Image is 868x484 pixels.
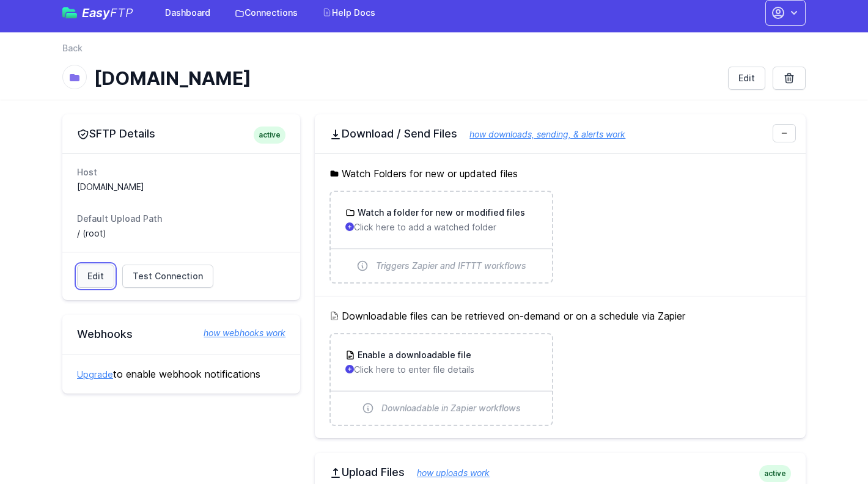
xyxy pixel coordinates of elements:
a: how webhooks work [191,327,285,339]
a: Edit [728,67,765,90]
img: easyftp_logo.png [62,7,77,18]
a: Help Docs [315,2,383,24]
p: Click here to enter file details [345,364,537,376]
h3: Enable a downloadable file [355,349,471,361]
a: Enable a downloadable file Click here to enter file details Downloadable in Zapier workflows [331,334,551,425]
a: Test Connection [122,265,213,288]
span: Test Connection [133,270,203,282]
a: Dashboard [158,2,218,24]
a: Back [62,42,83,54]
dd: / (root) [77,227,285,240]
h2: SFTP Details [77,127,285,141]
p: Click here to add a watched folder [345,221,537,233]
a: how downloads, sending, & alerts work [457,129,625,139]
a: how uploads work [405,468,490,478]
a: EasyFTP [62,7,133,19]
h1: [DOMAIN_NAME] [94,67,718,89]
span: FTP [110,5,133,20]
h2: Webhooks [77,327,285,342]
h2: Download / Send Files [329,127,791,141]
a: Edit [77,265,114,288]
h5: Downloadable files can be retrieved on-demand or on a schedule via Zapier [329,309,791,323]
nav: Breadcrumb [62,42,806,62]
dt: Host [77,166,285,178]
span: Triggers Zapier and IFTTT workflows [376,260,526,272]
h5: Watch Folders for new or updated files [329,166,791,181]
a: Connections [227,2,305,24]
span: active [759,465,791,482]
dt: Default Upload Path [77,213,285,225]
span: Downloadable in Zapier workflows [381,402,521,414]
a: Upgrade [77,369,113,380]
div: to enable webhook notifications [62,354,300,394]
span: active [254,127,285,144]
dd: [DOMAIN_NAME] [77,181,285,193]
h3: Watch a folder for new or modified files [355,207,525,219]
span: Easy [82,7,133,19]
a: Watch a folder for new or modified files Click here to add a watched folder Triggers Zapier and I... [331,192,551,282]
h2: Upload Files [329,465,791,480]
